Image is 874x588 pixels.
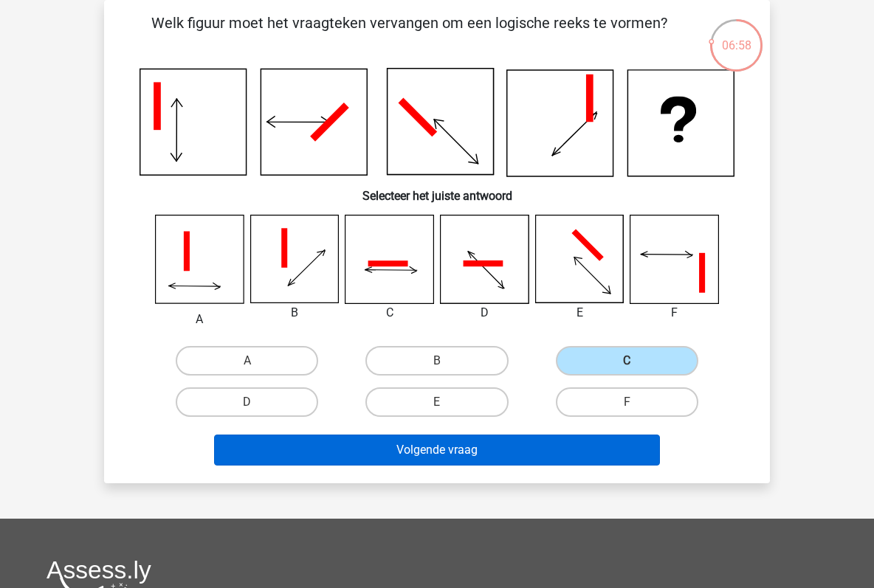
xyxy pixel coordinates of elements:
label: D [176,387,318,417]
label: A [176,346,318,376]
div: C [334,304,445,322]
label: B [365,346,508,376]
h6: Selecteer het juiste antwoord [128,177,746,203]
div: A [144,311,255,328]
p: Welk figuur moet het vraagteken vervangen om een logische reeks te vormen? [128,12,691,56]
div: E [524,304,636,322]
label: E [365,387,508,417]
div: F [619,304,730,322]
label: F [556,387,698,417]
div: D [429,304,540,322]
label: C [556,346,698,376]
div: 06:58 [709,18,764,55]
button: Volgende vraag [214,435,661,466]
div: B [239,304,351,322]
